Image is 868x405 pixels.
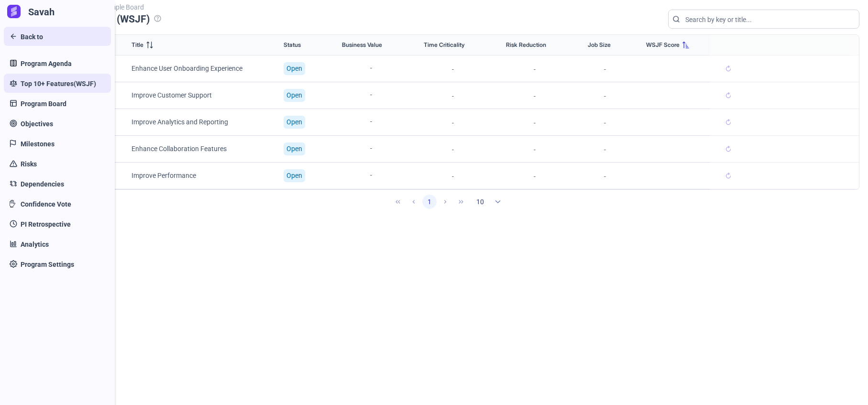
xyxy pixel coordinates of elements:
[150,12,165,26] a: help
[436,61,480,77] div: -
[286,90,302,100] span: Open
[4,154,111,173] a: Risks
[4,234,111,253] a: Analytics
[21,219,71,230] span: PI Retrospective
[6,4,113,19] a: Savah
[436,114,480,131] div: -
[596,141,625,158] div: -
[286,171,302,181] span: Open
[354,140,398,156] div: -
[4,134,111,153] a: Milestones
[21,260,74,270] span: Program Settings
[4,194,111,213] a: Confidence Vote
[354,86,398,103] div: -
[132,144,270,154] div: Enhance Collaboration Features
[4,54,111,73] a: Program Agenda
[354,166,398,183] div: -
[820,359,868,405] iframe: Chat Widget
[132,64,270,74] div: Enhance User Onboarding Experience
[342,41,382,49] span: Business Value
[424,41,465,49] span: Time Criticality
[21,159,37,169] span: Risks
[436,88,480,104] div: -
[646,41,680,49] span: WSJF Score
[518,168,562,185] div: -
[284,41,301,49] span: Status
[518,141,562,158] div: -
[154,14,162,23] span: help
[596,61,625,77] div: -
[21,199,71,209] span: Confidence Vote
[132,90,270,100] div: Improve Customer Support
[518,114,562,131] div: -
[4,74,111,93] a: Top 10+ Features(WSJF)
[4,27,111,46] a: Back to
[21,179,64,189] span: Dependencies
[132,171,270,181] div: Improve Performance
[100,3,146,11] span: Sample Board
[286,117,302,127] span: Open
[4,214,111,233] a: PI Retrospective
[518,88,562,104] div: -
[354,59,398,76] div: -
[4,94,111,113] a: Program Board
[132,117,270,127] div: Improve Analytics and Reporting
[506,41,546,49] span: Risk Reduction
[470,193,491,211] span: Rows per page
[28,5,55,19] span: Savah
[286,144,302,154] span: Open
[436,168,480,185] div: -
[596,114,625,131] div: -
[422,195,437,209] button: Page 1
[21,119,53,129] span: Objectives
[588,41,611,49] span: Job Size
[354,113,398,130] div: -
[21,32,43,42] span: Back to
[21,240,49,250] span: Analytics
[132,41,143,49] span: Title
[21,59,72,69] span: Program Agenda
[4,174,111,193] a: Dependencies
[21,99,66,109] span: Program Board
[4,254,111,274] a: Program Settings
[4,114,111,133] a: Objectives
[21,139,55,149] span: Milestones
[596,168,625,185] div: -
[286,64,302,74] span: Open
[518,61,562,77] div: -
[685,14,852,25] input: Search by key or title...
[596,88,625,104] div: -
[436,141,480,158] div: -
[21,79,96,89] span: Top 10+ Features(WSJF)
